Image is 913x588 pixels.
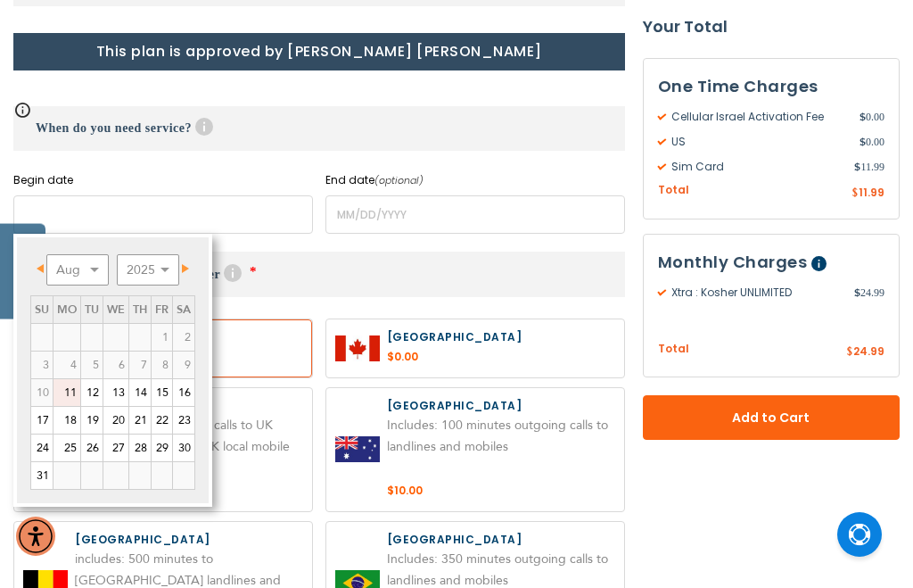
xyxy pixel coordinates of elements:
div: Accessibility Menu [16,517,55,556]
span: Help [224,264,242,282]
span: Monthly Charges [658,251,808,273]
a: 26 [81,435,103,461]
h3: One Time Charges [658,73,884,100]
span: 1 [152,324,172,351]
span: 0.00 [860,134,884,150]
span: $ [846,344,853,360]
span: 9 [173,352,194,378]
label: Begin date [13,172,313,188]
h1: This plan is approved by [PERSON_NAME] [PERSON_NAME] [13,33,625,70]
span: Add to Cart [702,409,841,427]
span: $ [854,285,860,301]
a: 18 [53,407,80,434]
button: Add to Cart [643,395,900,440]
span: Cellular Israel Activation Fee [658,109,860,125]
a: 19 [81,407,103,434]
strong: Your Total [643,13,900,40]
span: Monday [57,302,77,318]
span: Sim Card [658,159,855,175]
span: Prev [37,264,44,273]
span: 11.99 [859,185,884,200]
span: 0.00 [860,109,884,125]
span: 4 [53,352,80,378]
span: Help [195,118,213,136]
a: 22 [152,407,172,434]
span: 8 [152,352,172,378]
a: 31 [31,462,53,489]
a: 27 [103,435,128,461]
select: Select year [117,254,179,286]
a: 21 [129,407,151,434]
span: US [658,134,860,150]
span: 24.99 [853,344,884,359]
input: MM/DD/YYYY [325,195,625,234]
span: 7 [129,352,151,378]
span: Sunday [35,302,49,318]
span: Xtra : Kosher UNLIMITED [658,285,854,301]
a: 29 [152,435,172,461]
input: MM/DD/YYYY [13,195,313,234]
span: Next [182,264,189,273]
span: 2 [173,324,194,351]
a: 17 [31,407,53,434]
span: $ [854,159,860,175]
a: 12 [81,379,103,406]
span: Thursday [133,302,147,318]
span: Tuesday [85,302,99,318]
span: 6 [103,352,128,378]
a: 28 [129,435,151,461]
span: 11.99 [854,159,884,175]
span: Total [658,182,689,199]
span: $ [860,134,866,150]
span: Saturday [177,302,191,318]
span: Total [658,341,689,358]
a: Next [171,257,193,279]
a: 23 [173,407,194,434]
a: 13 [103,379,128,406]
span: 3 [31,352,53,378]
a: 14 [129,379,151,406]
a: 20 [103,407,128,434]
h3: When do you need service? [13,106,625,151]
span: $ [860,109,866,125]
i: (optional) [374,173,424,187]
a: 25 [53,435,80,461]
span: 10 [31,379,53,406]
span: Help [811,256,827,271]
span: Wednesday [107,302,125,318]
span: 5 [81,352,103,378]
a: 15 [152,379,172,406]
a: 16 [173,379,194,406]
a: 30 [173,435,194,461]
span: $ [851,186,859,202]
a: Prev [32,257,54,279]
label: End date [325,172,625,188]
span: 24.99 [854,285,884,301]
span: Friday [155,302,169,318]
a: 11 [53,379,80,406]
a: 24 [31,435,53,461]
select: Select month [46,254,109,286]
